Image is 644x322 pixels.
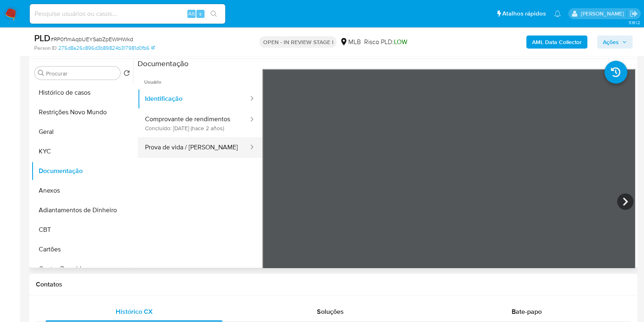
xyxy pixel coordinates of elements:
[629,9,638,18] a: Sair
[30,9,225,19] input: Pesquise usuários ou casos...
[199,10,202,18] span: s
[31,83,133,102] button: Histórico de casos
[205,8,222,20] button: search-icon
[31,220,133,240] button: CBT
[188,10,195,18] span: Alt
[116,307,153,316] span: Histórico CX
[31,259,133,279] button: Contas Bancárias
[31,142,133,161] button: KYC
[31,102,133,122] button: Restrições Novo Mundo
[628,19,640,26] span: 3.161.2
[58,44,155,52] a: 275d8a26c896d3b89824b317981d0fb6
[364,38,407,47] span: Risco PLD:
[31,181,133,200] button: Anexos
[34,44,57,52] b: Person ID
[46,70,117,77] input: Procurar
[317,307,344,316] span: Soluções
[31,200,133,220] button: Adiantamentos de Dinheiro
[532,36,582,49] b: AML Data Collector
[38,70,44,76] button: Procurar
[597,36,633,49] button: Ações
[51,35,133,43] span: # RP0f1mAqbUEYSabZpEWIHWkd
[36,280,631,289] h1: Contatos
[259,36,336,48] p: OPEN - IN REVIEW STAGE I
[31,240,133,259] button: Cartões
[526,36,587,49] button: AML Data Collector
[31,122,133,142] button: Geral
[603,36,619,49] span: Ações
[554,10,561,17] a: Notificações
[580,10,626,18] p: danilo.toledo@mercadolivre.com
[502,9,546,18] span: Atalhos rápidos
[340,38,360,47] div: MLB
[123,70,130,79] button: Retornar ao pedido padrão
[512,307,542,316] span: Bate-papo
[393,37,407,47] span: LOW
[31,161,133,181] button: Documentação
[34,31,51,44] b: PLD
